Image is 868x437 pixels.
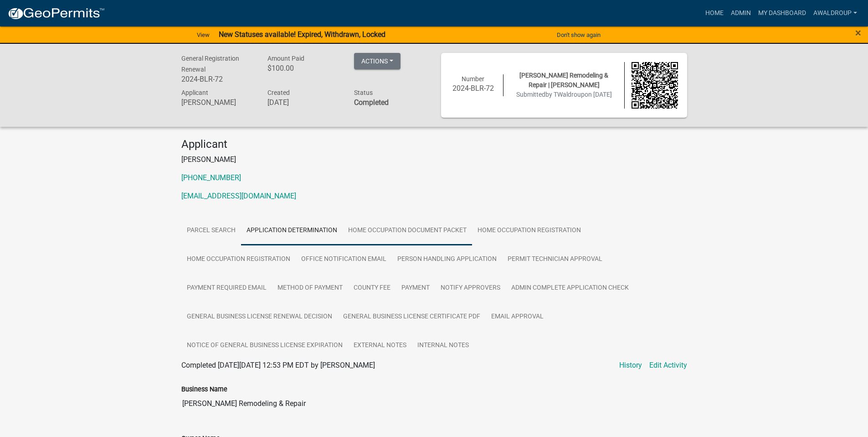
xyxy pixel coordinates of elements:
strong: New Statuses available! Expired, Withdrawn, Locked [219,30,385,39]
span: General Registration Renewal [181,55,239,73]
span: Completed [DATE][DATE] 12:53 PM EDT by [PERSON_NAME] [181,361,375,369]
strong: Completed [354,98,389,107]
a: County Fee [348,274,396,303]
a: Person Handling Application [392,245,502,274]
a: Payment [396,274,435,303]
a: [EMAIL_ADDRESS][DOMAIN_NAME] [181,192,296,200]
span: Number [462,75,484,83]
a: Permit Technician Approval [502,245,608,274]
h6: [PERSON_NAME] [181,98,254,107]
a: Admin Complete Application Check [506,274,634,303]
span: Created [267,89,290,96]
a: Method of Payment [272,274,348,303]
button: Don't show again [553,27,604,42]
a: Notice of General Business License Expiration [181,331,348,360]
h6: 2024-BLR-72 [450,84,497,93]
a: Internal Notes [412,331,474,360]
a: Application Determination [241,216,343,245]
span: Submitted on [DATE] [516,91,612,98]
a: Home Occupation Registration [472,216,586,245]
h6: 2024-BLR-72 [181,75,254,83]
span: by TWaldroup [545,91,585,98]
a: Email Approval [486,302,549,332]
a: awaldroup [810,5,861,22]
label: Business Name [181,386,227,393]
span: Amount Paid [267,55,304,62]
button: Close [855,27,861,38]
a: View [193,27,213,42]
a: External Notes [348,331,412,360]
a: Payment Required Email [181,274,272,303]
span: Status [354,89,373,96]
span: Applicant [181,89,208,96]
a: [PHONE_NUMBER] [181,173,241,182]
img: QR code [632,62,678,109]
a: Home [702,5,727,22]
a: My Dashboard [755,5,810,22]
a: Office Notification Email [296,245,392,274]
p: [PERSON_NAME] [181,154,687,165]
a: Parcel search [181,216,241,245]
a: General Business License Certificate PDF [338,302,486,332]
a: General Business License Renewal Decision [181,302,338,332]
a: Home Occupation Registration [181,245,296,274]
span: × [855,26,861,39]
h6: [DATE] [267,98,340,107]
a: Edit Activity [649,360,687,371]
a: Admin [727,5,755,22]
button: Actions [354,53,401,69]
h4: Applicant [181,138,687,151]
a: Home Occupation Document Packet [343,216,472,245]
a: Notify Approvers [435,274,506,303]
h6: $100.00 [267,64,340,73]
a: History [619,360,642,371]
span: [PERSON_NAME] Remodeling & Repair | [PERSON_NAME] [519,72,608,88]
